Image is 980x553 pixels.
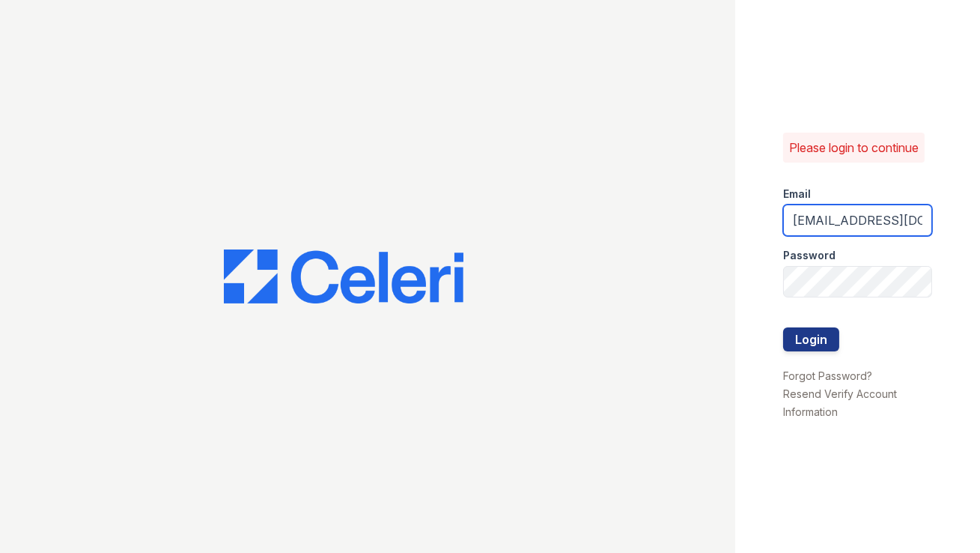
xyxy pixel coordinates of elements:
[783,327,839,351] button: Login
[783,369,872,382] a: Forgot Password?
[789,139,919,157] p: Please login to continue
[783,187,811,202] label: Email
[783,248,836,263] label: Password
[783,387,897,418] a: Resend Verify Account Information
[224,250,463,303] img: CE_Logo_Blue-a8612792a0a2168367f1c8372b55b34899dd931a85d93a1a3d3e32e68fde9ad4.png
